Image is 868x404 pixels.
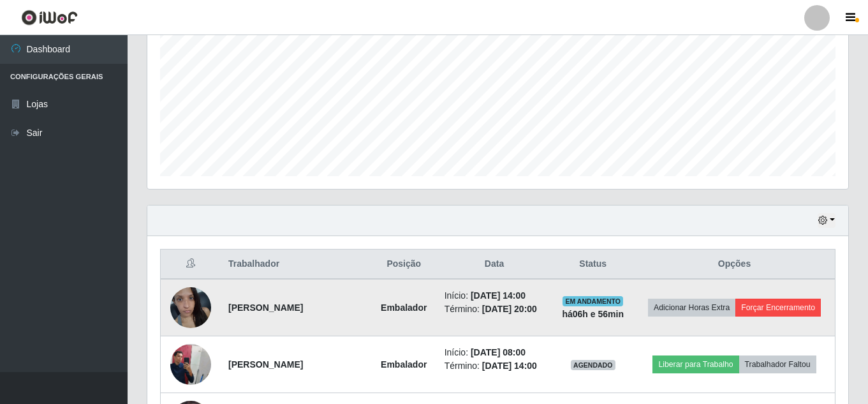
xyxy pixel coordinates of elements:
li: Início: [445,346,545,359]
button: Forçar Encerramento [735,299,821,317]
th: Data [437,250,552,280]
strong: Embalador [381,359,427,370]
strong: [PERSON_NAME] [228,303,303,313]
img: 1757029049891.jpeg [170,280,211,334]
span: AGENDADO [571,360,615,370]
li: Início: [445,289,545,303]
img: 1756340937257.jpeg [170,337,211,391]
th: Status [552,250,634,280]
th: Posição [371,250,437,280]
span: EM ANDAMENTO [563,296,623,306]
strong: há 06 h e 56 min [562,309,624,319]
strong: Embalador [381,303,427,313]
time: [DATE] 14:00 [482,361,537,371]
button: Liberar para Trabalho [652,355,739,373]
strong: [PERSON_NAME] [228,359,303,370]
button: Trabalhador Faltou [739,355,816,373]
time: [DATE] 14:00 [471,290,526,301]
img: CoreUI Logo [21,10,78,26]
li: Término: [445,303,545,316]
th: Opções [634,250,835,280]
button: Adicionar Horas Extra [648,299,735,317]
th: Trabalhador [221,250,371,280]
li: Término: [445,359,545,373]
time: [DATE] 08:00 [471,347,526,357]
time: [DATE] 20:00 [482,304,537,314]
